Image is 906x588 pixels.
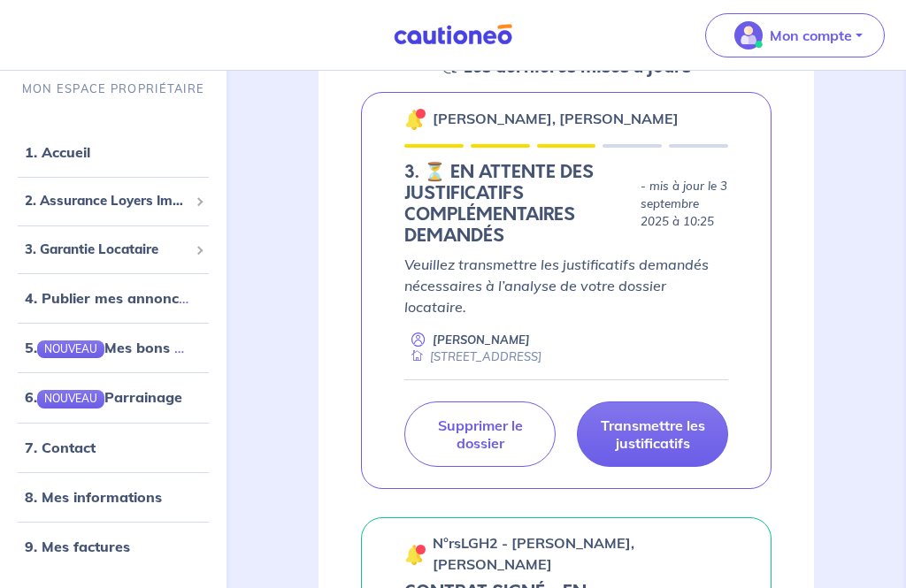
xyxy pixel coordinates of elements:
[404,162,728,247] div: state: DOCUMENTS-INCOMPLETE, Context: NEW,CHOOSE-CERTIFICATE,RELATIONSHIP,LESSOR-DOCUMENTS
[641,178,728,231] p: - mis à jour le 3 septembre 2025 à 10:25
[404,254,728,317] p: Veuillez transmettre les justificatifs demandés nécessaires à l’analyse de votre dossier locataire.
[25,537,130,554] a: 9. Mes factures
[25,191,188,211] span: 2. Assurance Loyers Impayés
[404,544,426,565] img: 🔔
[577,401,728,467] a: Transmettre les justificatifs
[7,478,219,514] div: 8. Mes informations
[404,162,633,247] h5: 3. ⏳️️ EN ATTENTE DES JUSTIFICATIFS COMPLÉMENTAIRES DEMANDÉS
[7,379,219,415] div: 6.NOUVEAUParrainage
[387,24,519,46] img: Cautioneo
[426,416,534,452] p: Supprimer le dossier
[705,13,885,57] button: illu_account_valid_menu.svgMon compte
[7,184,219,218] div: 2. Assurance Loyers Impayés
[404,109,426,130] img: 🔔
[734,21,763,50] img: illu_account_valid_menu.svg
[7,330,219,365] div: 5.NOUVEAUMes bons plans
[25,289,194,307] a: 4. Publier mes annonces
[25,487,162,505] a: 8. Mes informations
[599,416,706,452] p: Transmettre les justificatifs
[25,143,90,161] a: 1. Accueil
[25,339,211,356] a: 5.NOUVEAUMes bons plans
[433,532,728,575] p: n°rsLGH2 - [PERSON_NAME], [PERSON_NAME]
[25,388,182,406] a: 6.NOUVEAUParrainage
[770,25,852,46] p: Mon compte
[404,348,541,365] div: [STREET_ADDRESS]
[7,280,219,316] div: 4. Publier mes annonces
[433,108,679,129] p: [PERSON_NAME], [PERSON_NAME]
[7,528,219,563] div: 9. Mes factures
[433,332,530,348] p: [PERSON_NAME]
[7,232,219,266] div: 3. Garantie Locataire
[25,438,96,455] a: 7. Contact
[22,80,204,97] p: MON ESPACE PROPRIÉTAIRE
[7,429,219,464] div: 7. Contact
[404,401,556,467] a: Supprimer le dossier
[7,134,219,170] div: 1. Accueil
[25,239,188,259] span: 3. Garantie Locataire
